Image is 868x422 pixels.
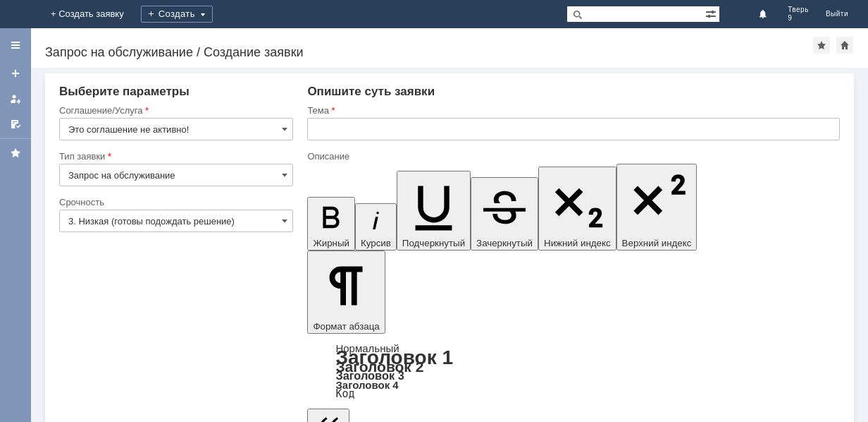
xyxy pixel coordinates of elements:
[59,198,290,207] div: Срочность
[355,203,397,251] button: Курсив
[59,152,290,161] div: Тип заявки
[4,88,27,110] a: Мои заявки
[307,197,355,251] button: Жирный
[307,106,837,115] div: Тема
[836,37,853,54] div: Сделать домашней страницей
[335,358,423,375] a: Заголовок 2
[705,6,719,20] span: Расширенный поиск
[335,342,399,354] a: Нормальный
[361,238,391,248] span: Курсив
[788,14,809,23] span: 9
[813,37,830,54] div: Добавить в избранное
[544,238,611,248] span: Нижний индекс
[335,379,398,391] a: Заголовок 4
[59,85,190,98] span: Выберите параметры
[471,177,538,251] button: Зачеркнутый
[402,238,465,248] span: Подчеркнутый
[141,6,213,23] div: Создать
[4,62,27,85] a: Создать заявку
[335,369,404,382] a: Заголовок 3
[313,321,379,332] span: Формат абзаца
[313,238,349,248] span: Жирный
[307,85,435,98] span: Опишите суть заявки
[788,6,809,14] span: Тверь
[397,171,471,251] button: Подчеркнутый
[616,164,697,251] button: Верхний индекс
[476,238,533,248] span: Зачеркнутый
[538,167,616,251] button: Нижний индекс
[307,152,837,161] div: Описание
[622,238,692,248] span: Верхний индекс
[335,387,354,400] a: Код
[307,251,385,334] button: Формат абзаца
[4,113,27,135] a: Мои согласования
[45,45,813,59] div: Запрос на обслуживание / Создание заявки
[59,106,290,115] div: Соглашение/Услуга
[335,346,453,368] a: Заголовок 1
[307,344,840,399] div: Формат абзаца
